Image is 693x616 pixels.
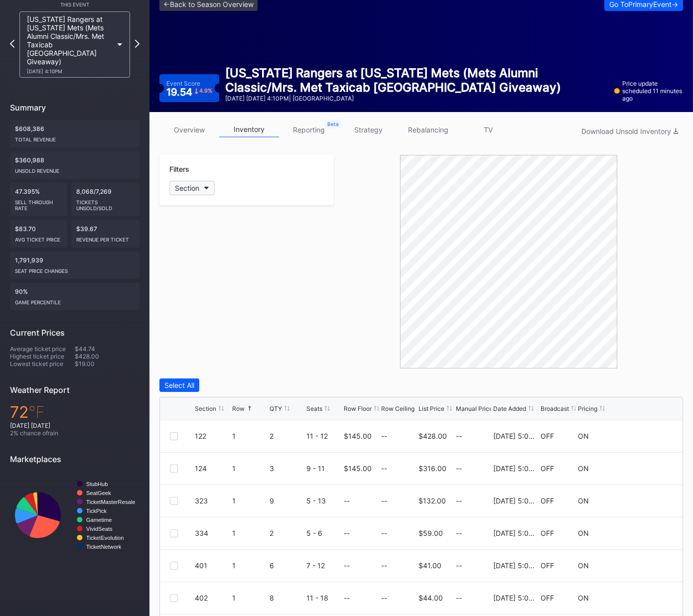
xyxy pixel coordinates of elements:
div: Filters [169,165,324,173]
a: inventory [219,122,279,137]
div: 122 [195,432,230,440]
div: 1 [232,561,267,570]
div: Date Added [493,405,526,412]
a: strategy [339,122,399,137]
div: Download Unsold Inventory [581,127,678,135]
div: 323 [195,496,230,505]
div: [DATE] 5:03PM [493,594,539,602]
div: $59.00 [418,529,443,537]
div: 2 [270,529,304,537]
text: TickPick [86,508,107,514]
div: [DATE] [DATE] 4:10PM | [GEOGRAPHIC_DATA] [225,95,608,102]
div: -- [381,496,387,505]
div: -- [456,561,491,570]
div: 124 [195,464,230,473]
div: Section [195,405,216,412]
div: [US_STATE] Rangers at [US_STATE] Mets (Mets Alumni Classic/Mrs. Met Taxicab [GEOGRAPHIC_DATA] Giv... [27,15,113,74]
div: $428.00 [75,353,139,360]
div: 9 - 11 [306,464,341,473]
div: Avg ticket price [15,233,62,243]
button: Section [169,181,215,195]
div: Highest ticket price [10,353,75,360]
div: ON [578,594,589,602]
div: $145.00 [344,432,372,440]
div: Section [175,184,199,192]
div: 1 [232,432,267,440]
div: ON [578,561,589,570]
text: StubHub [86,481,108,487]
div: [DATE] 5:04PM [493,561,539,570]
div: Lowest ticket price [10,360,75,368]
div: Summary [10,103,139,113]
div: ON [578,496,589,505]
div: 1,791,939 [10,251,139,279]
div: $360,988 [10,151,139,179]
div: Broadcast [541,405,569,412]
div: [DATE] 5:02PM [493,464,539,473]
text: Gametime [86,517,112,523]
div: Row [232,405,245,412]
button: Download Unsold Inventory [576,124,683,138]
div: 90% [10,283,139,310]
div: -- [456,432,491,440]
a: TV [458,122,518,137]
div: 5 - 13 [306,496,341,505]
div: 19.54 [166,87,212,97]
div: -- [381,432,387,440]
div: 4.9 % [199,88,212,94]
div: seat price changes [15,264,135,274]
div: OFF [541,432,554,440]
div: Unsold Revenue [15,164,135,174]
text: SeatGeek [86,490,111,496]
div: 11 - 18 [306,594,341,602]
div: [DATE] 4:10PM [27,68,113,74]
div: -- [381,464,387,473]
div: This Event [10,1,139,7]
div: 334 [195,529,230,537]
div: Revenue per ticket [76,233,135,243]
div: -- [456,464,491,473]
div: Select All [164,381,194,389]
div: 72 [10,402,139,422]
div: 5 - 6 [306,529,341,537]
div: $608,386 [10,120,139,147]
div: Game percentile [15,295,135,305]
div: OFF [541,464,554,473]
div: -- [344,561,350,570]
div: 1 [232,529,267,537]
div: 1 [232,496,267,505]
div: Seats [306,405,322,412]
a: reporting [279,122,339,137]
div: 3 [270,464,304,473]
div: 6 [270,561,304,570]
div: Average ticket price [10,345,75,353]
div: $44.74 [75,345,139,353]
div: OFF [541,529,554,537]
div: 47.395% [10,183,67,216]
div: -- [456,496,491,505]
div: QTY [270,405,282,412]
div: 9 [270,496,304,505]
div: Row Ceiling [381,405,415,412]
div: $44.00 [418,594,443,602]
div: -- [344,496,350,505]
div: 1 [232,594,267,602]
div: Tickets Unsold/Sold [76,195,135,211]
div: OFF [541,594,554,602]
button: Select All [159,378,199,392]
text: TicketNetwork [86,544,122,550]
div: 2 [270,432,304,440]
div: Marketplaces [10,454,139,464]
text: TicketEvolution [86,535,124,541]
div: Row Floor [344,405,372,412]
text: VividSeats [86,526,113,532]
div: $132.00 [418,496,446,505]
text: TicketMasterResale [86,499,135,505]
div: -- [381,529,387,537]
div: 2 % chance of rain [10,429,139,437]
div: Event Score [166,80,200,87]
div: ON [578,464,589,473]
div: OFF [541,496,554,505]
a: rebalancing [399,122,458,137]
div: [DATE] 5:04PM [493,432,539,440]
